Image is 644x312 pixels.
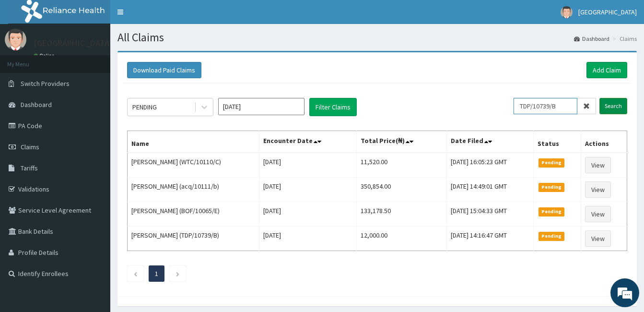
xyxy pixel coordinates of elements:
td: 133,178.50 [357,202,447,227]
span: Dashboard [21,100,52,109]
td: [DATE] [259,178,357,202]
td: [PERSON_NAME] (BOF/10065/E) [128,202,259,227]
span: Tariffs [21,164,38,172]
th: Actions [581,131,627,153]
a: View [585,230,611,247]
button: Download Paid Claims [127,62,201,78]
td: [DATE] 15:04:33 GMT [446,202,533,227]
li: Claims [610,35,637,43]
a: Dashboard [574,35,609,43]
td: 11,520.00 [357,153,447,178]
img: User Image [561,6,573,18]
th: Encounter Date [259,131,357,153]
span: Claims [21,143,39,151]
input: Select Month and Year [218,98,304,115]
a: Add Claim [586,62,627,78]
td: [DATE] 16:05:23 GMT [446,153,533,178]
th: Name [128,131,259,153]
img: User Image [5,29,26,50]
td: [DATE] [259,202,357,227]
a: Page 1 is your current page [155,269,158,278]
th: Date Filed [446,131,533,153]
td: [PERSON_NAME] (TDP/10739/B) [128,227,259,251]
span: Switch Providers [21,79,70,88]
a: Previous page [133,269,138,278]
span: Pending [539,183,565,192]
span: Pending [539,158,565,167]
td: [DATE] [259,227,357,251]
th: Total Price(₦) [357,131,447,153]
span: [GEOGRAPHIC_DATA] [578,8,637,16]
a: View [585,181,611,198]
a: View [585,157,611,173]
a: View [585,206,611,222]
td: [DATE] 14:16:47 GMT [446,227,533,251]
button: Filter Claims [309,98,357,116]
td: [PERSON_NAME] (acq/10111/b) [128,178,259,202]
td: 350,854.00 [357,178,447,202]
span: Pending [539,207,565,216]
td: [DATE] [259,153,357,178]
input: Search by HMO ID [514,98,577,114]
td: [DATE] 14:49:01 GMT [446,178,533,202]
p: [GEOGRAPHIC_DATA] [34,39,113,48]
h1: All Claims [117,31,637,44]
div: PENDING [132,102,157,112]
td: [PERSON_NAME] (WTC/10110/C) [128,153,259,178]
input: Search [599,98,627,114]
th: Status [533,131,581,153]
a: Online [34,52,57,59]
a: Next page [176,269,180,278]
span: Pending [539,232,565,240]
td: 12,000.00 [357,227,447,251]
